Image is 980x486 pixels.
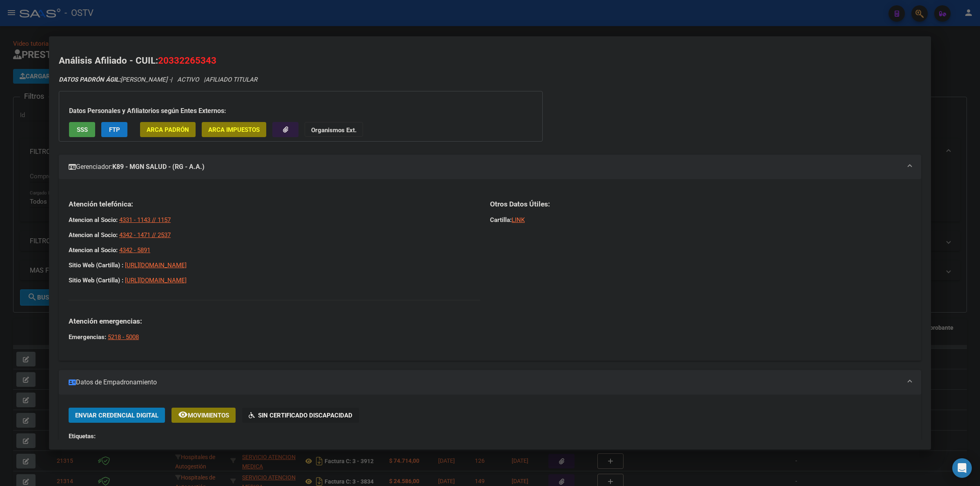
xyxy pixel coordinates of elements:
[101,122,127,137] button: FTP
[205,76,257,83] span: AFILIADO TITULAR
[69,216,118,224] strong: Atencion al Socio:
[69,122,95,137] button: SSS
[140,122,196,137] button: ARCA Padrón
[147,126,189,133] span: ARCA Padrón
[59,76,257,83] i: | ACTIVO |
[59,370,921,395] mat-expansion-panel-header: Datos de Empadronamiento
[119,216,171,224] a: 4331 - 1143 // 1157
[490,216,512,224] strong: Cartilla:
[69,200,480,209] h3: Atención telefónica:
[112,162,205,172] strong: K89 - MGN SALUD - (RG - A.A.)
[59,76,171,83] span: [PERSON_NAME] -
[178,410,188,419] mat-icon: remove_red_eye
[77,126,88,133] span: SSS
[108,333,139,341] a: 5218 - 5008
[59,155,921,179] mat-expansion-panel-header: Gerenciador:K89 - MGN SALUD - (RG - A.A.)
[59,54,921,68] h2: Análisis Afiliado - CUIL:
[69,246,118,254] strong: Atencion al Socio:
[311,126,356,134] strong: Organismos Ext.
[202,122,266,137] button: ARCA Impuestos
[305,122,363,137] button: Organismos Ext.
[952,458,972,478] div: Open Intercom Messenger
[188,412,229,419] span: Movimientos
[158,55,216,66] span: 20332265343
[69,231,118,239] strong: Atencion al Socio:
[75,412,158,419] span: Enviar Credencial Digital
[109,126,120,133] span: FTP
[69,162,902,172] mat-panel-title: Gerenciador:
[512,216,525,224] a: LINK
[59,179,921,361] div: Gerenciador:K89 - MGN SALUD - (RG - A.A.)
[69,333,106,341] strong: Emergencias:
[119,246,150,254] a: 4342 - 5891
[171,408,236,423] button: Movimientos
[69,262,123,269] strong: Sitio Web (Cartilla) :
[69,277,123,284] strong: Sitio Web (Cartilla) :
[125,277,187,284] a: [URL][DOMAIN_NAME]
[125,262,187,269] a: [URL][DOMAIN_NAME]
[208,126,260,133] span: ARCA Impuestos
[490,200,911,209] h3: Otros Datos Útiles:
[69,106,532,116] h3: Datos Personales y Afiliatorios según Entes Externos:
[119,231,171,239] a: 4342 - 1471 // 2537
[69,377,902,387] mat-panel-title: Datos de Empadronamiento
[69,433,96,440] strong: Etiquetas:
[242,408,359,423] button: Sin Certificado Discapacidad
[59,76,120,83] strong: DATOS PADRÓN ÁGIL:
[69,408,165,423] button: Enviar Credencial Digital
[69,317,480,326] h3: Atención emergencias:
[258,412,352,419] span: Sin Certificado Discapacidad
